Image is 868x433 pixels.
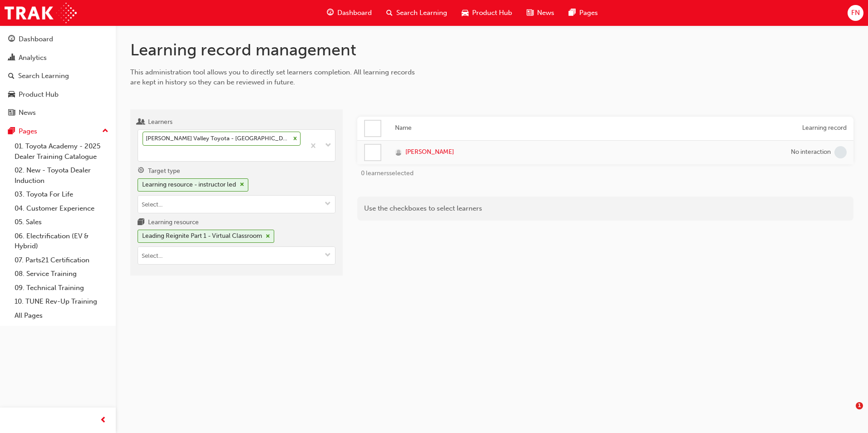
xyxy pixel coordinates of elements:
a: pages-iconPages [562,4,605,22]
div: This administration tool allows you to directly set learners completion. All learning records are... [130,67,425,88]
a: All Pages [11,309,112,323]
span: [PERSON_NAME] [405,147,454,157]
span: search-icon [386,7,393,19]
a: 10. TUNE Rev-Up Training [11,295,112,309]
span: learningresource-icon [138,219,144,227]
div: Target type [148,167,180,176]
h1: Learning record management [130,40,853,60]
a: Analytics [4,49,112,66]
span: pages-icon [569,7,576,19]
a: 07. Parts21 Certification [11,253,112,267]
div: No interaction [791,148,831,157]
button: Pages [4,123,112,140]
a: News [4,104,112,121]
input: Target typeLearning resource - instructor ledcross-icontoggle menu [138,196,335,213]
span: target-icon [138,167,144,175]
span: FN [851,8,860,18]
span: Product Hub [472,8,512,18]
div: Use the checkboxes to select learners [357,197,853,221]
div: Learning resource - instructor led [142,180,236,190]
div: Product Hub [19,89,59,100]
span: car-icon [462,7,469,19]
span: 1 [856,402,863,409]
span: down-icon [325,252,331,260]
span: learningRecordVerb_NONE-icon [834,146,847,158]
a: car-iconProduct Hub [454,4,519,22]
a: Product Hub [4,86,112,103]
div: Pages [19,126,37,137]
div: Dashboard [19,34,53,44]
span: up-icon [102,125,108,137]
a: Dashboard [4,31,112,48]
div: Learners [148,118,173,127]
a: 08. Service Training [11,267,112,281]
span: search-icon [8,72,15,80]
a: 06. Electrification (EV & Hybrid) [11,229,112,253]
button: toggle menu [321,247,335,264]
span: down-icon [325,140,331,152]
div: Search Learning [18,71,69,81]
a: news-iconNews [519,4,562,22]
button: FN [848,5,863,21]
div: Learning resource [148,218,199,227]
span: news-icon [527,7,533,19]
div: [PERSON_NAME] Valley Toyota - [GEOGRAPHIC_DATA] [143,132,290,145]
a: 05. Sales [11,215,112,229]
span: down-icon [325,201,331,208]
span: cross-icon [266,234,270,239]
a: [PERSON_NAME] [395,147,777,157]
input: Learners[PERSON_NAME] Valley Toyota - [GEOGRAPHIC_DATA] [143,149,143,157]
a: 02. New - Toyota Dealer Induction [11,163,112,187]
div: Leading Reignite Part 1 - Virtual Classroom [142,231,262,241]
span: News [537,8,554,18]
span: Search Learning [396,8,447,18]
span: Pages [579,8,598,18]
a: Search Learning [4,68,112,84]
span: guage-icon [327,7,334,19]
span: car-icon [8,91,15,99]
span: guage-icon [8,35,15,44]
span: pages-icon [8,128,15,136]
div: News [19,108,36,118]
div: Analytics [19,53,47,63]
a: 09. Technical Training [11,281,112,295]
span: Dashboard [337,8,372,18]
span: 0 learners selected [361,169,414,177]
img: Trak [5,3,77,23]
span: users-icon [138,118,144,127]
button: toggle menu [321,196,335,213]
span: cross-icon [240,182,244,187]
input: Learning resourceLeading Reignite Part 1 - Virtual Classroomcross-icontoggle menu [138,247,335,264]
a: search-iconSearch Learning [379,4,454,22]
button: DashboardAnalyticsSearch LearningProduct HubNews [4,29,112,123]
a: 04. Customer Experience [11,202,112,216]
span: chart-icon [8,54,15,62]
span: prev-icon [100,415,107,426]
div: Learning record [791,123,847,133]
iframe: Intercom live chat [837,402,859,424]
span: news-icon [8,109,15,117]
a: 01. Toyota Academy - 2025 Dealer Training Catalogue [11,139,112,163]
a: 03. Toyota For Life [11,187,112,202]
a: guage-iconDashboard [320,4,379,22]
th: Name [388,117,784,141]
